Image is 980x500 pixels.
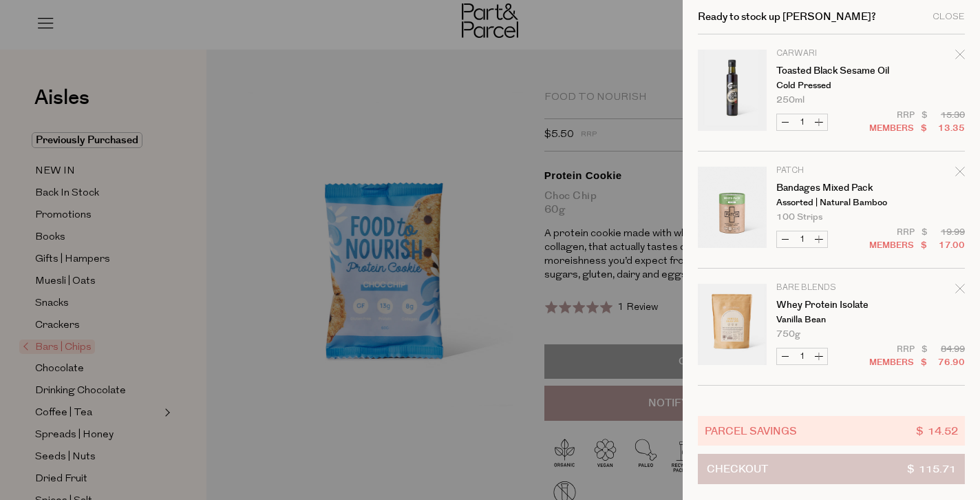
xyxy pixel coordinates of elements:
[776,50,883,58] p: Carwari
[776,183,883,193] a: Bandages Mixed Pack
[707,455,768,483] span: Checkout
[698,454,965,484] button: Checkout$ 115.71
[955,282,965,300] div: Remove Whey Protein Isolate
[776,300,883,310] a: Whey Protein Isolate
[907,455,956,483] span: $ 115.71
[776,167,883,175] p: Patch
[705,423,797,439] span: Parcel Savings
[793,348,811,364] input: QTY Whey Protein Isolate
[698,12,876,22] h2: Ready to stock up [PERSON_NAME]?
[776,213,822,222] span: 100 Strips
[776,96,805,105] span: 250ml
[955,48,965,66] div: Remove Toasted Black Sesame Oil
[955,165,965,183] div: Remove Bandages Mixed Pack
[793,231,811,247] input: QTY Bandages Mixed Pack
[776,81,883,90] p: Cold Pressed
[793,114,811,130] input: QTY Toasted Black Sesame Oil
[776,330,800,339] span: 750g
[916,423,958,439] span: $ 14.52
[776,66,883,76] a: Toasted Black Sesame Oil
[933,12,965,21] div: Close
[955,399,965,417] div: Remove Mac' N Cheez
[776,284,883,292] p: Bare Blends
[776,198,883,207] p: Assorted | Natural Bamboo
[776,315,883,324] p: Vanilla Bean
